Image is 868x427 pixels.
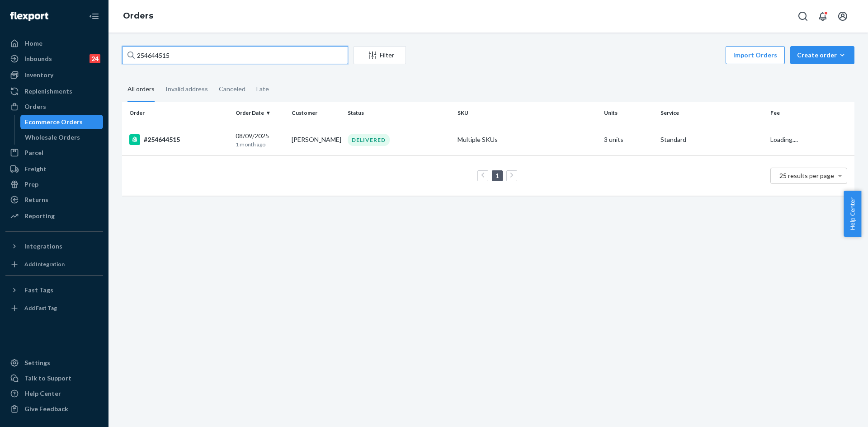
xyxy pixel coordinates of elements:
[454,102,600,124] th: SKU
[24,304,57,312] div: Add Fast Tag
[24,286,53,295] div: Fast Tags
[288,124,344,155] td: [PERSON_NAME]
[20,130,104,145] a: Wholesale Orders
[24,358,50,367] div: Settings
[5,257,103,272] a: Add Integration
[24,148,43,157] div: Parcel
[24,211,55,221] div: Reporting
[834,7,852,25] button: Open account menu
[24,164,47,174] div: Freight
[5,283,103,297] button: Fast Tags
[5,301,103,315] a: Add Fast Tag
[24,70,53,80] div: Inventory
[232,102,288,124] th: Order Date
[5,68,103,82] a: Inventory
[660,135,763,144] p: Standard
[5,192,103,207] a: Returns
[5,99,103,114] a: Orders
[24,87,72,96] div: Replenishments
[25,133,80,142] div: Wholesale Orders
[256,77,269,101] div: Late
[5,84,103,99] a: Replenishments
[5,162,103,176] a: Freight
[354,46,406,64] button: Filter
[5,356,103,370] a: Settings
[779,172,834,179] span: 25 results per page
[236,141,284,148] p: 1 month ago
[797,51,848,60] div: Create order
[129,134,228,145] div: #254644515
[844,191,861,237] button: Help Center
[24,404,68,413] div: Give Feedback
[454,124,600,155] td: Multiple SKUs
[494,172,501,179] a: Page 1 is your current page
[24,242,62,251] div: Integrations
[123,11,153,21] a: Orders
[344,102,454,124] th: Status
[236,131,284,148] div: 08/09/2025
[24,39,42,48] div: Home
[24,389,61,398] div: Help Center
[5,52,103,66] a: Inbounds24
[5,371,103,385] a: Talk to Support
[122,102,232,124] th: Order
[5,145,103,160] a: Parcel
[794,7,812,25] button: Open Search Box
[165,77,208,101] div: Invalid address
[5,36,103,51] a: Home
[354,51,406,60] div: Filter
[24,195,48,204] div: Returns
[5,402,103,416] button: Give Feedback
[600,102,656,124] th: Units
[348,134,390,146] div: DELIVERED
[24,54,52,63] div: Inbounds
[5,386,103,401] a: Help Center
[127,77,155,102] div: All orders
[20,115,104,129] a: Ecommerce Orders
[24,180,38,189] div: Prep
[24,102,46,111] div: Orders
[790,46,854,64] button: Create order
[767,102,854,124] th: Fee
[600,124,656,155] td: 3 units
[726,46,785,64] button: Import Orders
[85,7,103,25] button: Close Navigation
[10,12,48,21] img: Flexport logo
[122,46,348,64] input: Search orders
[90,54,100,63] div: 24
[5,239,103,253] button: Integrations
[657,102,767,124] th: Service
[25,117,83,127] div: Ecommerce Orders
[116,3,160,29] ol: breadcrumbs
[814,7,832,25] button: Open notifications
[24,260,65,268] div: Add Integration
[5,209,103,223] a: Reporting
[5,177,103,192] a: Prep
[219,77,245,101] div: Canceled
[292,109,340,117] div: Customer
[767,124,854,155] td: Loading....
[24,374,71,383] div: Talk to Support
